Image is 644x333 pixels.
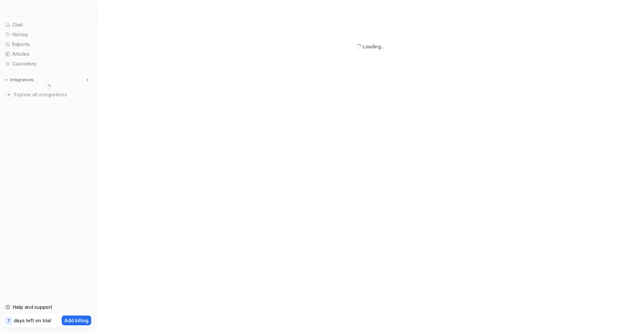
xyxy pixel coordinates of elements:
[7,318,10,324] p: 7
[3,77,36,83] button: Integrations
[3,59,94,68] a: Customize
[3,20,94,30] a: Chat
[62,316,91,325] button: Add billing
[363,43,385,50] div: Loading...
[4,78,9,82] img: expand menu
[3,30,94,39] a: History
[3,49,94,59] a: Articles
[14,89,91,100] span: Explore all integrations
[10,77,34,83] p: Integrations
[14,317,51,324] p: days left on trial
[3,90,94,99] a: Explore all integrations
[5,91,12,98] img: explore all integrations
[64,317,89,324] p: Add billing
[3,40,94,49] a: Reports
[3,302,94,312] a: Help and support
[85,78,90,82] img: menu_add.svg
